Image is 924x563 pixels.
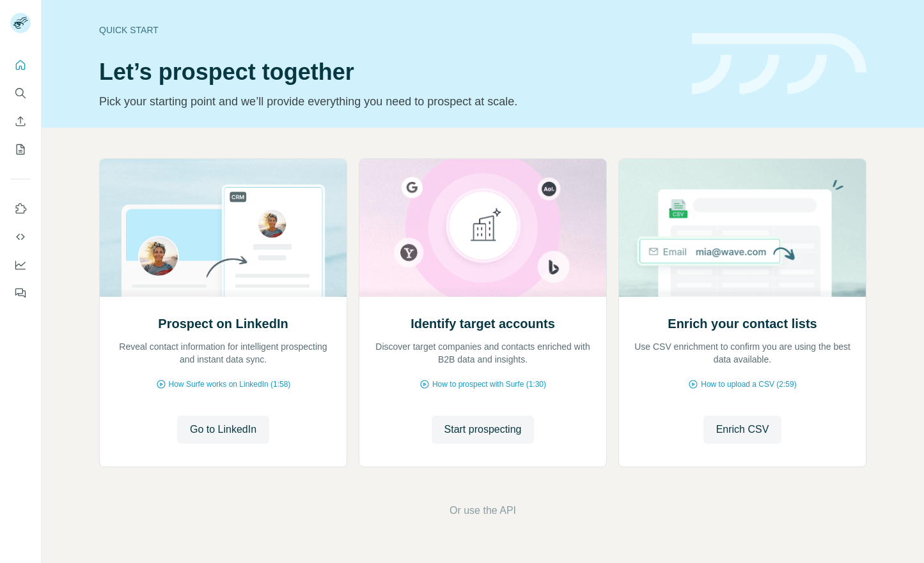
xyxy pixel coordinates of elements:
img: Prospect on LinkedIn [99,159,347,297]
img: banner [692,33,866,95]
button: Enrich CSV [10,110,31,133]
h1: Let’s prospect together [99,59,677,85]
p: Reveal contact information for intelligent prospecting and instant data sync. [113,340,334,366]
h2: Identify target accounts [411,315,555,333]
h2: Enrich your contact lists [668,315,817,333]
button: Feedback [10,281,31,304]
span: How to upload a CSV (2:59) [701,379,796,390]
button: Go to LinkedIn [177,416,269,444]
button: Use Surfe API [10,225,31,248]
span: Start prospecting [444,422,522,437]
p: Use CSV enrichment to confirm you are using the best data available. [632,340,853,366]
button: Start prospecting [432,416,535,444]
img: Enrich your contact lists [618,159,866,297]
button: My lists [10,138,31,161]
img: Identify target accounts [359,159,607,297]
button: Search [10,82,31,105]
span: How to prospect with Surfe (1:30) [432,379,546,390]
span: Go to LinkedIn [190,422,256,437]
div: Quick start [99,24,677,36]
button: Use Surfe on LinkedIn [10,197,31,220]
p: Pick your starting point and we’ll provide everything you need to prospect at scale. [99,93,677,110]
button: Dashboard [10,253,31,276]
button: Enrich CSV [703,416,782,444]
p: Discover target companies and contacts enriched with B2B data and insights. [372,340,593,366]
button: Or use the API [450,503,516,518]
span: Enrich CSV [716,422,769,437]
button: Quick start [10,54,31,77]
h2: Prospect on LinkedIn [158,315,288,333]
span: How Surfe works on LinkedIn (1:58) [169,379,291,390]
